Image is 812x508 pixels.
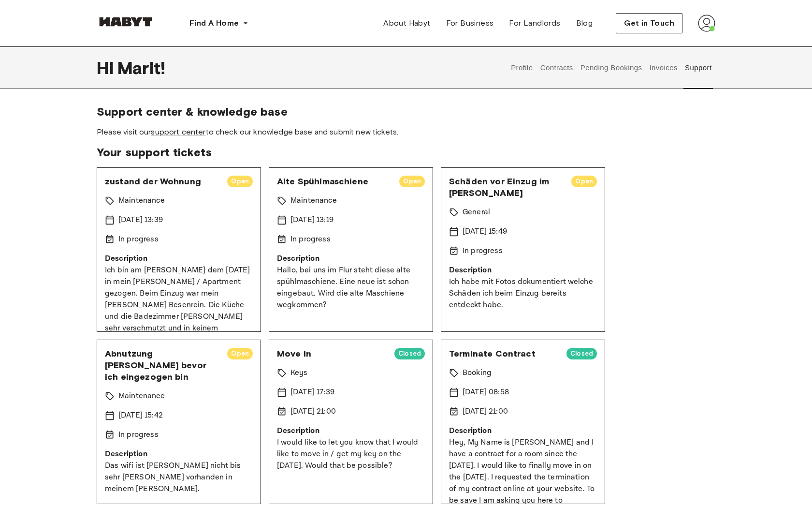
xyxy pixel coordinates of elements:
[277,348,387,359] span: Move in
[118,195,165,207] p: Maintenance
[438,14,502,33] a: For Business
[510,46,535,89] button: Profile
[463,387,509,398] p: [DATE] 08:58
[97,105,715,119] span: Support center & knowledge base
[539,46,574,89] button: Contracts
[105,348,219,383] span: Abnutzung [PERSON_NAME] bevor ich eingezogen bin
[449,425,597,437] p: Description
[97,17,155,27] img: Habyt
[227,349,253,359] span: Open
[117,58,165,78] span: Marit !
[182,14,256,33] button: Find A Home
[683,46,713,89] button: Support
[376,14,438,33] a: About Habyt
[105,460,253,495] p: Das wifi ist [PERSON_NAME] nicht bis sehr [PERSON_NAME] vorhanden in meinem [PERSON_NAME].
[290,214,333,226] p: [DATE] 13:19
[576,17,593,29] span: Blog
[449,265,597,276] p: Description
[97,58,117,78] span: Hi
[463,226,507,238] p: [DATE] 15:49
[290,367,308,379] p: Keys
[118,429,159,441] p: In progress
[463,406,508,418] p: [DATE] 21:00
[118,410,163,421] p: [DATE] 15:42
[227,177,253,186] span: Open
[463,207,490,218] p: General
[97,127,715,137] span: Please visit our to check our knowledge base and submit new tickets.
[507,46,715,89] div: user profile tabs
[624,17,674,29] span: Get in Touch
[449,176,564,199] span: Schäden vor Einzug im [PERSON_NAME]
[105,265,253,474] p: Ich bin am [PERSON_NAME] dem [DATE] in mein [PERSON_NAME] / Apartment gezogen. Beim Einzug war me...
[105,176,219,187] span: zustand der Wohnung
[290,195,337,207] p: Maintenance
[118,214,163,226] p: [DATE] 13:39
[277,253,425,265] p: Description
[277,176,391,187] span: Alte Spühlmaschiene
[151,127,205,136] a: support center
[290,387,334,398] p: [DATE] 17:39
[571,177,597,186] span: Open
[579,46,643,89] button: Pending Bookings
[394,349,425,359] span: Closed
[698,15,715,32] img: avatar
[566,349,597,359] span: Closed
[118,390,165,402] p: Maintenance
[616,13,682,33] button: Get in Touch
[277,265,425,311] p: Hallo, bei uns im Flur steht diese alte spühlmaschiene. Eine neue ist schon eingebaut. Wird die a...
[383,17,430,29] span: About Habyt
[463,367,492,379] p: Booking
[449,348,559,359] span: Terminate Contract
[105,448,253,460] p: Description
[463,245,503,257] p: In progress
[509,17,560,29] span: For Landlords
[189,17,239,29] span: Find A Home
[290,234,331,245] p: In progress
[118,234,159,245] p: In progress
[449,276,597,311] p: Ich habe mit Fotos dokumentiert welche Schäden ich beim Einzug bereits entdeckt habe.
[568,14,601,33] a: Blog
[277,425,425,437] p: Description
[446,17,494,29] span: For Business
[290,406,336,418] p: [DATE] 21:00
[277,437,425,472] p: I would like to let you know that I would like to move in / get my key on the [DATE]. Would that ...
[97,145,715,160] span: Your support tickets
[501,14,568,33] a: For Landlords
[648,46,679,89] button: Invoices
[105,253,253,265] p: Description
[399,177,425,186] span: Open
